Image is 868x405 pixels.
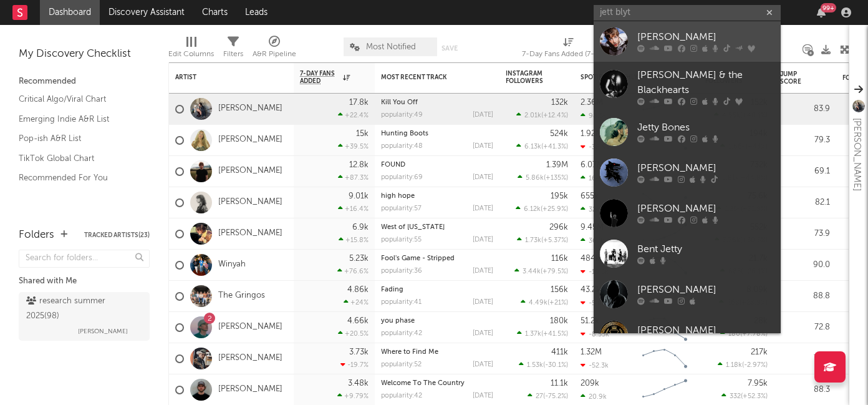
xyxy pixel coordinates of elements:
[473,237,493,243] div: [DATE]
[347,286,369,294] div: 4.86k
[366,43,416,51] span: Most Notified
[581,393,607,401] div: 20.9k
[381,318,493,324] div: you phase
[339,236,369,244] div: +15.8 %
[381,299,422,306] div: popularity: 41
[19,250,150,268] input: Search for folders...
[581,223,604,232] div: 9.45M
[721,392,768,400] div: ( )
[525,331,541,338] span: 1.37k
[780,383,830,398] div: 88.3
[523,268,541,275] span: 3.44k
[551,348,568,356] div: 411k
[218,135,282,145] a: [PERSON_NAME]
[817,7,826,17] button: 99+
[517,329,568,338] div: ( )
[549,300,566,306] span: +21 %
[516,111,568,119] div: ( )
[581,348,602,356] div: 1.32M
[545,393,566,400] span: -75.2 %
[381,380,493,387] div: Welcome To The Country
[175,74,269,81] div: Artist
[581,268,609,276] div: -19.5k
[349,192,369,200] div: 9.01k
[550,317,568,325] div: 180k
[473,268,493,275] div: [DATE]
[349,99,369,107] div: 17.8k
[78,324,128,339] span: [PERSON_NAME]
[441,45,458,52] button: Save
[581,255,600,263] div: 484k
[473,174,493,181] div: [DATE]
[594,233,781,274] a: Bent Jetty
[581,130,602,138] div: 1.92M
[780,289,830,304] div: 88.8
[381,99,418,106] a: Kill You Off
[581,192,599,200] div: 655k
[26,294,139,324] div: research summer 2025 ( 98 )
[581,379,599,388] div: 209k
[543,144,566,150] span: +41.3 %
[581,299,609,307] div: -5.07k
[381,174,423,181] div: popularity: 69
[594,5,781,21] input: Search for artists
[728,331,740,338] span: 180
[381,143,423,150] div: popularity: 48
[381,255,455,262] a: Fool's Game - Stripped
[352,223,369,232] div: 6.9k
[780,351,830,366] div: 70.4
[338,173,369,182] div: +87.3 %
[780,133,830,148] div: 79.3
[543,237,566,244] span: +5.37 %
[743,393,766,400] span: +52.3 %
[473,205,493,212] div: [DATE]
[338,111,369,119] div: +22.4 %
[381,380,465,387] a: Welcome To The Country
[528,392,568,400] div: ( )
[526,175,544,182] span: 5.86k
[517,236,568,244] div: ( )
[514,267,568,275] div: ( )
[349,348,369,356] div: 3.73k
[780,320,830,335] div: 72.8
[218,353,282,364] a: [PERSON_NAME]
[542,268,566,275] span: +79.5 %
[84,232,150,238] button: Tracked Artists(23)
[19,92,137,106] a: Critical Algo/Viral Chart
[506,70,549,85] div: Instagram Followers
[751,348,768,356] div: 217k
[581,330,609,338] div: -8.55k
[780,195,830,210] div: 82.1
[542,206,566,213] span: +25.9 %
[218,260,246,270] a: Winyah
[218,291,265,301] a: The Gringos
[218,384,282,395] a: [PERSON_NAME]
[381,99,493,106] div: Kill You Off
[522,31,615,67] div: 7-Day Fans Added (7-Day Fans Added)
[550,130,568,138] div: 524k
[637,120,774,135] div: Jetty Bones
[581,174,604,182] div: 164k
[637,242,774,257] div: Bent Jetty
[348,379,369,388] div: 3.48k
[549,223,568,232] div: 296k
[218,104,282,114] a: [PERSON_NAME]
[637,202,774,217] div: [PERSON_NAME]
[594,21,781,62] a: [PERSON_NAME]
[381,255,493,262] div: Fool's Game - Stripped
[742,331,766,338] span: +7.78 %
[381,286,403,293] a: Fading
[780,102,830,117] div: 83.9
[594,152,781,193] a: [PERSON_NAME]
[519,361,568,369] div: ( )
[637,283,774,298] div: [PERSON_NAME]
[381,268,422,275] div: popularity: 36
[518,173,568,182] div: ( )
[19,171,137,185] a: Recommended For You
[718,361,768,369] div: ( )
[337,267,369,275] div: +76.6 %
[349,255,369,263] div: 5.23k
[168,31,214,67] div: Edit Columns
[744,362,766,369] span: -2.97 %
[19,112,137,126] a: Emerging Indie A&R List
